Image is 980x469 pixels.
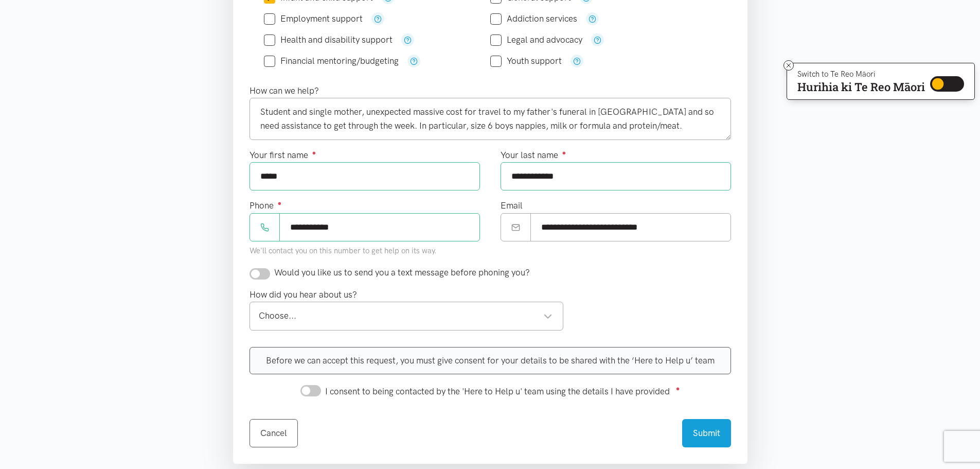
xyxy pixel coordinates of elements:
label: Financial mentoring/budgeting [264,57,399,65]
label: Employment support [264,14,363,23]
input: Phone number [279,213,480,241]
input: Email [530,213,731,241]
label: Your last name [501,148,566,162]
label: Legal and advocacy [490,36,582,44]
sup: ● [562,149,566,157]
label: Your first name [250,148,316,162]
button: Submit [682,419,731,447]
span: I consent to being contacted by the 'Here to Help u' team using the details I have provided [325,386,670,396]
sup: ● [676,385,680,392]
span: Would you like us to send you a text message before phoning you? [274,267,530,277]
sup: ● [312,149,316,157]
label: How can we help? [250,84,319,98]
label: Addiction services [490,14,577,23]
p: Switch to Te Reo Māori [797,71,925,77]
label: Youth support [490,57,562,65]
div: Before we can accept this request, you must give consent for your details to be shared with the ‘... [250,347,731,374]
a: Cancel [250,419,298,447]
label: How did you hear about us? [250,288,357,302]
label: Email [501,199,523,213]
small: We'll contact you on this number to get help on its way. [250,246,437,255]
label: Health and disability support [264,36,393,44]
sup: ● [278,199,282,207]
label: Phone [250,199,282,213]
div: Choose... [259,309,553,323]
p: Hurihia ki Te Reo Māori [797,82,925,92]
